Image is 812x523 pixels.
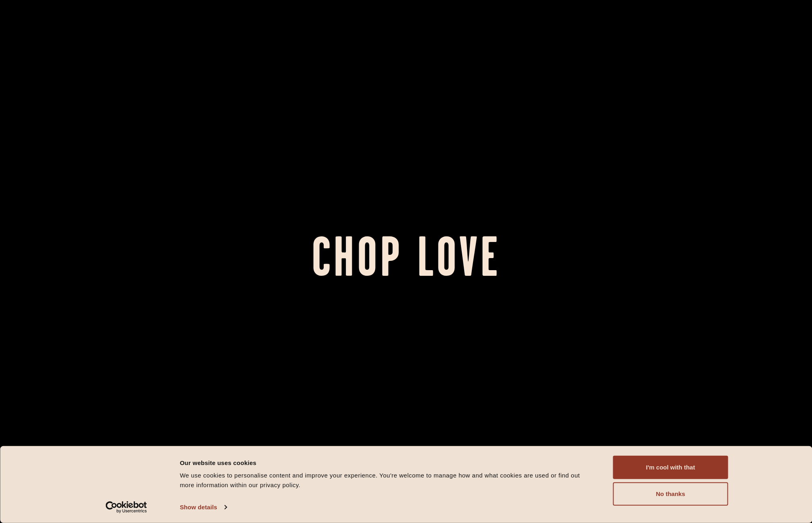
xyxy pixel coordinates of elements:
[180,501,227,513] a: Show details
[180,458,595,467] div: Our website uses cookies
[180,471,595,490] div: We use cookies to personalise content and improve your experience. You're welcome to manage how a...
[613,482,728,506] button: No thanks
[613,456,728,479] button: I'm cool with that
[91,501,161,513] a: Usercentrics Cookiebot - opens in a new window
